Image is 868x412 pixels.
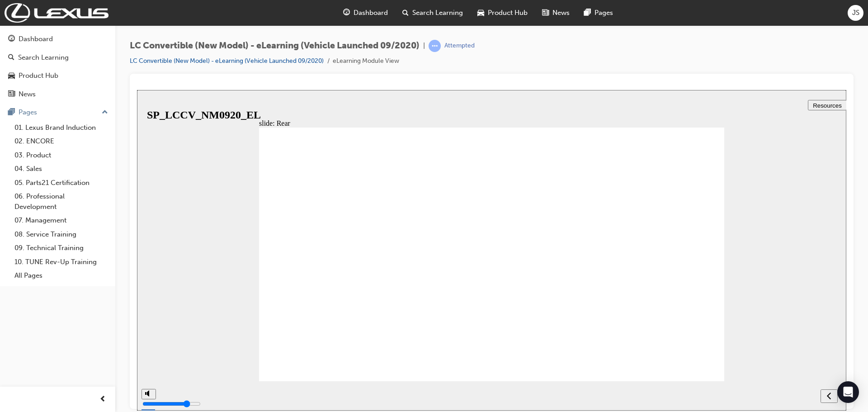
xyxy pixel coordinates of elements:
[423,41,425,51] span: |
[584,7,591,19] span: pages-icon
[684,291,701,321] nav: slide navigation
[4,29,112,104] button: DashboardSearch LearningProduct HubNews
[402,7,409,19] span: search-icon
[99,394,106,405] span: prev-icon
[333,56,399,66] li: eLearning Module View
[470,4,535,22] a: car-iconProduct Hub
[594,8,613,18] span: Pages
[19,89,36,99] div: News
[488,8,528,18] span: Product Hub
[11,121,112,135] a: 01. Lexus Brand Induction
[4,104,112,121] button: Pages
[8,72,15,80] span: car-icon
[5,3,108,23] img: Trak
[444,42,475,50] div: Attempted
[577,4,620,22] a: pages-iconPages
[4,49,112,66] a: Search Learning
[8,35,15,43] span: guage-icon
[11,148,112,162] a: 03. Product
[19,107,37,118] div: Pages
[19,71,58,81] div: Product Hub
[477,7,484,19] span: car-icon
[354,8,388,18] span: Dashboard
[11,255,112,269] a: 10. TUNE Rev-Up Training
[4,67,112,84] a: Product Hub
[671,10,710,20] button: Resources
[11,213,112,227] a: 07. Management
[11,176,112,190] a: 05. Parts21 Certification
[684,299,701,313] button: previous
[11,227,112,242] a: 08. Service Training
[11,189,112,213] a: 06. Professional Development
[130,57,324,65] a: LC Convertible (New Model) - eLearning (Vehicle Launched 09/2020)
[676,12,705,19] span: Resources
[5,310,64,317] input: volume
[412,8,463,18] span: Search Learning
[4,31,112,47] a: Dashboard
[336,4,395,22] a: guage-iconDashboard
[11,241,112,255] a: 09. Technical Training
[11,134,112,148] a: 02. ENCORE
[542,7,549,19] span: news-icon
[102,107,108,118] span: up-icon
[429,40,441,52] span: learningRecordVerb_ATTEMPT-icon
[8,54,14,62] span: search-icon
[11,269,112,283] a: All Pages
[5,299,19,309] button: volume
[130,41,420,51] span: LC Convertible (New Model) - eLearning (Vehicle Launched 09/2020)
[852,8,859,18] span: JS
[552,8,570,18] span: News
[4,86,112,103] a: News
[535,4,577,22] a: news-iconNews
[395,4,470,22] a: search-iconSearch Learning
[11,162,112,176] a: 04. Sales
[343,7,350,19] span: guage-icon
[5,291,18,321] div: misc controls
[19,34,53,44] div: Dashboard
[8,90,15,99] span: news-icon
[837,381,859,403] div: Open Intercom Messenger
[848,5,863,21] button: JS
[18,52,69,63] div: Search Learning
[8,109,15,117] span: pages-icon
